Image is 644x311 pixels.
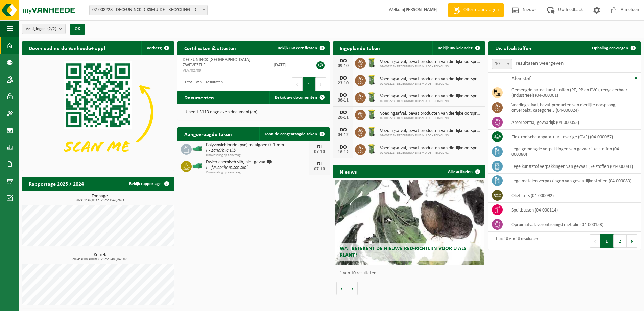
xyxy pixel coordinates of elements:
[313,161,326,167] div: DI
[506,159,641,174] td: lege kunststof verpakkingen van gevaarlijke stoffen (04-000081)
[206,165,247,170] i: L - fysicochemisch slib’
[380,76,482,82] span: Voedingsafval, bevat producten van dierlijke oorsprong, onverpakt, categorie 3
[592,46,628,50] span: Ophaling aanvragen
[506,144,641,159] td: lege gemengde verpakkingen van gevaarlijke stoffen (04-000080)
[380,128,482,134] span: Voedingsafval, bevat producten van dierlijke oorsprong, onverpakt, categorie 3
[506,203,641,217] td: spuitbussen (04-000114)
[448,3,504,17] a: Offerte aanvragen
[336,81,350,86] div: 23-10
[506,100,641,115] td: voedingsafval, bevat producten van dierlijke oorsprong, onverpakt, categorie 3 (04-000024)
[443,165,484,178] a: Alle artikelen
[506,174,641,188] td: lege metalen verpakkingen van gevaarlijke stoffen (04-000083)
[335,180,484,265] a: Wat betekent de nieuwe RED-richtlijn voor u als klant?
[177,91,221,104] h2: Documenten
[177,127,239,140] h2: Aangevraagde taken
[313,150,326,154] div: 07-10
[313,144,326,150] div: DI
[336,127,350,133] div: DO
[336,115,350,120] div: 20-11
[25,258,174,261] span: 2024: 4008,400 m3 - 2025: 2485,040 m3
[340,271,482,276] p: 1 van 10 resultaten
[206,148,236,153] i: F - zand/pvc slib
[366,57,377,68] img: WB-0140-HPE-GN-50
[333,165,363,178] h2: Nieuws
[506,130,641,144] td: elektronische apparatuur - overige (OVE) (04-000067)
[25,199,174,202] span: 2024: 1146,003 t - 2025: 1542,262 t
[506,217,641,232] td: opruimafval, verontreinigd met olie (04-000153)
[25,253,174,261] h3: Kubiek
[272,41,329,55] a: Bekijk uw certificaten
[192,163,203,169] img: HK-XO-16-GN-00
[380,116,482,120] span: 02-008228 - DECEUNINCK DIKSMUIDE - RECYCLING
[141,41,173,55] button: Verberg
[336,150,350,155] div: 18-12
[336,282,347,295] button: Vorige
[181,77,223,92] div: 1 tot 1 van 1 resultaten
[206,160,309,165] span: Fysico-chemisch slib, niet gevaarlijk
[22,177,91,190] h2: Rapportage 2025 / 2024
[25,194,174,202] h3: Tonnage
[506,115,641,130] td: absorbentia, gevaarlijk (04-000055)
[3,296,113,311] iframe: chat widget
[275,95,317,100] span: Bekijk uw documenten
[265,132,317,136] span: Toon de aangevraagde taken
[380,111,482,116] span: Voedingsafval, bevat producten van dierlijke oorsprong, onverpakt, categorie 3
[22,41,112,54] h2: Download nu de Vanheede+ app!
[303,77,316,91] button: 1
[336,93,350,98] div: DO
[22,55,174,169] img: Download de VHEPlus App
[488,41,538,54] h2: Uw afvalstoffen
[366,143,377,155] img: WB-0140-HPE-GN-50
[22,24,66,34] button: Vestigingen(2/2)
[26,24,56,34] span: Vestigingen
[380,59,482,65] span: Voedingsafval, bevat producten van dierlijke oorsprong, onverpakt, categorie 3
[206,142,309,148] span: Polyvinylchloride (pvc) maalgoed 0 -1 mm
[600,234,614,248] button: 1
[366,74,377,86] img: WB-0140-HPE-GN-50
[278,46,317,50] span: Bekijk uw certificaten
[192,146,203,152] img: HK-XO-16-GN-00
[336,58,350,64] div: DO
[380,99,482,103] span: 02-008228 - DECEUNINCK DIKSMUIDE - RECYCLING
[511,76,531,82] span: Afvalstof
[590,234,600,248] button: Previous
[516,61,564,66] label: resultaten weergeven
[336,110,350,115] div: DO
[506,188,641,203] td: oliefilters (04-000092)
[313,167,326,172] div: 07-10
[336,75,350,81] div: DO
[380,82,482,86] span: 02-008228 - DECEUNINCK DIKSMUIDE - RECYCLING
[183,57,253,68] span: DECEUNINCK-[GEOGRAPHIC_DATA] - ZWEVEZELE
[380,134,482,138] span: 02-008228 - DECEUNINCK DIKSMUIDE - RECYCLING
[587,41,640,55] a: Ophaling aanvragen
[89,5,208,15] span: 02-008228 - DECEUNINCK DIKSMUIDE - RECYCLING - DIKSMUIDE
[347,282,358,295] button: Volgende
[438,46,473,50] span: Bekijk uw kalender
[336,64,350,68] div: 09-10
[380,94,482,99] span: Voedingsafval, bevat producten van dierlijke oorsprong, onverpakt, categorie 3
[366,109,377,120] img: WB-0140-HPE-GN-50
[366,91,377,103] img: WB-0140-HPE-GN-50
[183,68,263,73] span: VLA702709
[268,55,306,75] td: [DATE]
[206,153,309,157] span: Omwisseling op aanvraag
[336,133,350,137] div: 04-12
[336,145,350,150] div: DO
[124,177,173,191] a: Bekijk rapportage
[47,27,56,31] count: (2/2)
[380,146,482,151] span: Voedingsafval, bevat producten van dierlijke oorsprong, onverpakt, categorie 3
[492,59,512,69] span: 10
[206,171,309,175] span: Omwisseling op aanvraag
[492,59,512,69] span: 10
[336,98,350,103] div: 06-11
[492,234,538,248] div: 1 tot 10 van 18 resultaten
[432,41,484,55] a: Bekijk uw kalender
[316,77,326,91] button: Next
[627,234,637,248] button: Next
[506,85,641,100] td: gemengde harde kunststoffen (PE, PP en PVC), recycleerbaar (industrieel) (04-000001)
[462,7,500,14] span: Offerte aanvragen
[380,151,482,155] span: 02-008228 - DECEUNINCK DIKSMUIDE - RECYCLING
[333,41,387,54] h2: Ingeplande taken
[366,126,377,137] img: WB-0140-HPE-GN-50
[259,127,329,141] a: Toon de aangevraagde taken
